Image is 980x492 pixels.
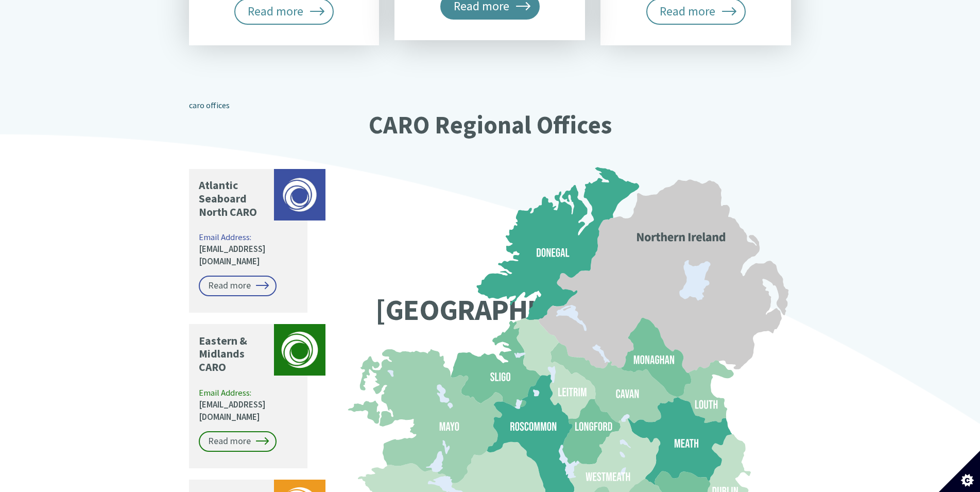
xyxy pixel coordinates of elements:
a: caro offices [189,100,230,110]
p: Eastern & Midlands CARO [199,334,269,375]
p: Email Address: [199,231,299,268]
h2: CARO Regional Offices [189,111,792,139]
a: [EMAIL_ADDRESS][DOMAIN_NAME] [199,243,266,267]
p: Atlantic Seaboard North CARO [199,179,269,219]
a: Read more [199,276,277,296]
button: Set cookie preferences [939,451,980,492]
text: [GEOGRAPHIC_DATA] [375,291,639,328]
a: Read more [199,431,277,452]
a: [EMAIL_ADDRESS][DOMAIN_NAME] [199,399,266,422]
p: Email Address: [199,387,299,423]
